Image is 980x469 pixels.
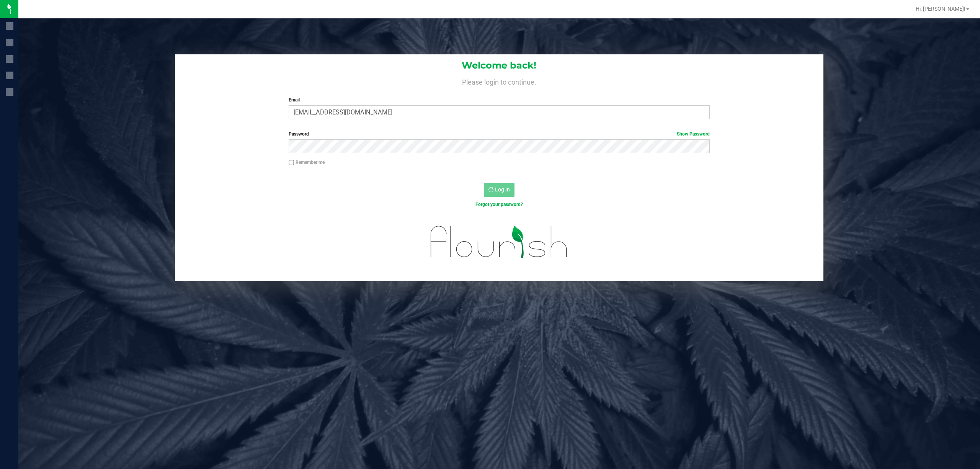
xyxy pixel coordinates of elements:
span: Log In [495,186,510,193]
h1: Welcome back! [175,60,824,70]
img: flourish_logo.svg [418,216,580,268]
a: Forgot your password? [475,202,523,207]
input: Remember me [289,160,294,165]
a: Show Password [677,131,710,137]
label: Remember me [289,159,325,166]
h4: Please login to continue. [175,77,824,86]
span: Hi, [PERSON_NAME]! [916,6,965,12]
button: Log In [484,183,514,197]
label: Email [289,96,710,103]
span: Password [289,131,309,137]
